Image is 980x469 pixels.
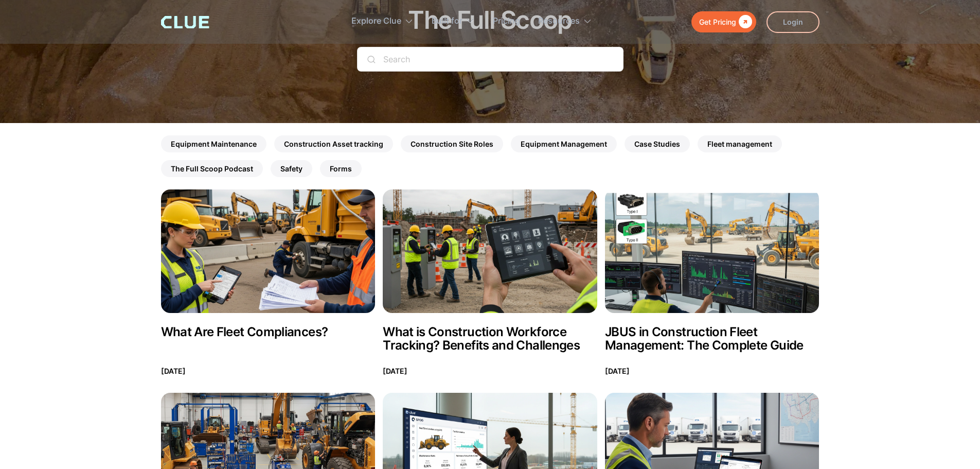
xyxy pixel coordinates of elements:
[929,420,980,469] iframe: Chat Widget
[161,364,186,377] p: [DATE]
[161,160,263,177] a: The Full Scoop Podcast
[511,135,617,152] a: Equipment Management
[383,325,597,352] h2: What is Construction Workforce Tracking? Benefits and Challenges
[605,189,819,377] a: JBUS in Construction Fleet Management: The Complete GuideJBUS in Construction Fleet Management: T...
[271,160,312,177] a: Safety
[538,5,580,38] div: Resources
[625,135,690,152] a: Case Studies
[367,55,376,63] img: search icon
[736,15,752,28] div: 
[699,15,736,28] div: Get Pricing
[605,364,630,377] p: [DATE]
[161,189,376,377] a: What Are Fleet Compliances?What Are Fleet Compliances?[DATE]
[691,11,756,32] a: Get Pricing
[432,5,475,38] div: Built for
[161,189,376,313] img: What Are Fleet Compliances?
[274,135,393,152] a: Construction Asset tracking
[383,189,597,377] a: What is Construction Workforce Tracking? Benefits and ChallengesWhat is Construction Workforce Tr...
[161,135,266,152] a: Equipment Maintenance
[767,11,819,33] a: Login
[698,135,782,152] a: Fleet management
[401,135,503,152] a: Construction Site Roles
[320,160,362,177] a: Forms
[538,5,592,38] div: Resources
[351,5,414,38] div: Explore Clue
[432,5,462,38] div: Built for
[161,325,328,339] h2: What Are Fleet Compliances?
[357,47,623,82] form: Search
[357,47,623,72] input: Search
[493,5,520,38] a: Pricing
[351,5,401,38] div: Explore Clue
[383,364,407,377] p: [DATE]
[383,189,597,313] img: What is Construction Workforce Tracking? Benefits and Challenges
[605,189,819,313] img: JBUS in Construction Fleet Management: The Complete Guide
[605,325,819,352] h2: JBUS in Construction Fleet Management: The Complete Guide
